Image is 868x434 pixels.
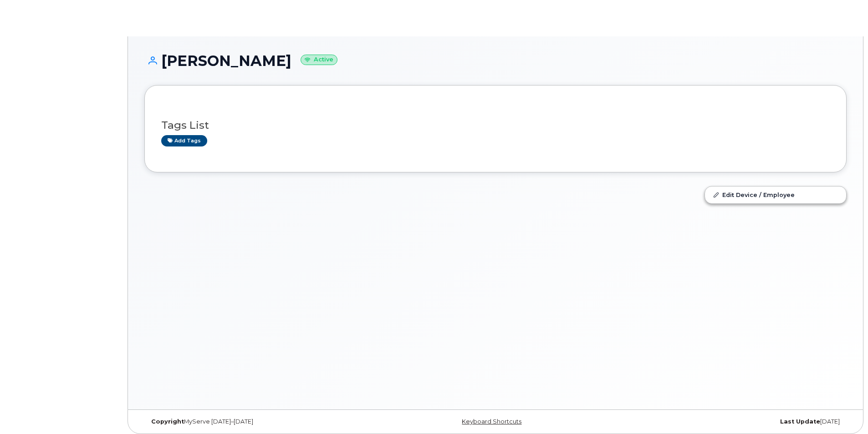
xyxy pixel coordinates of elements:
[161,135,207,146] a: Add tags
[161,120,830,131] h3: Tags List
[705,187,846,203] a: Edit Device / Employee
[144,53,847,69] h1: [PERSON_NAME]
[301,55,337,65] small: Active
[144,418,378,425] div: MyServe [DATE]–[DATE]
[613,418,847,425] div: [DATE]
[462,418,521,425] a: Keyboard Shortcuts
[151,418,184,425] strong: Copyright
[780,418,820,425] strong: Last Update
